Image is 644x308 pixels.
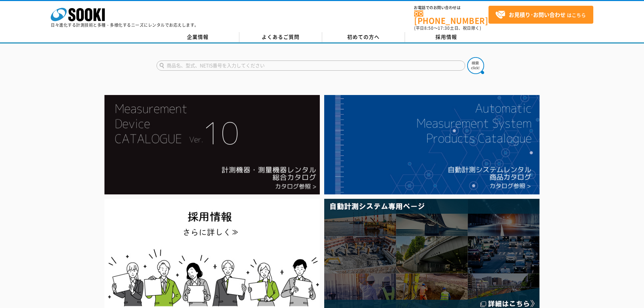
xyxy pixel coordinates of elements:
a: 企業情報 [157,32,239,42]
strong: お見積り･お問い合わせ [509,10,566,19]
span: (平日 ～ 土日、祝日除く) [414,25,481,31]
a: 採用情報 [405,32,488,42]
a: よくあるご質問 [239,32,322,42]
img: btn_search.png [467,57,484,74]
span: お電話でのお問い合わせは [414,6,488,10]
a: [PHONE_NUMBER] [414,10,488,24]
a: 初めての方へ [322,32,405,42]
img: Catalog Ver10 [104,95,320,194]
p: 日々進化する計測技術と多種・多様化するニーズにレンタルでお応えします。 [51,23,199,27]
span: 初めての方へ [347,33,380,41]
span: 8:50 [424,25,434,31]
input: 商品名、型式、NETIS番号を入力してください [157,61,465,71]
span: はこちら [495,10,586,20]
span: 17:30 [438,25,450,31]
a: お見積り･お問い合わせはこちら [488,6,593,24]
img: 自動計測システムカタログ [324,95,540,194]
